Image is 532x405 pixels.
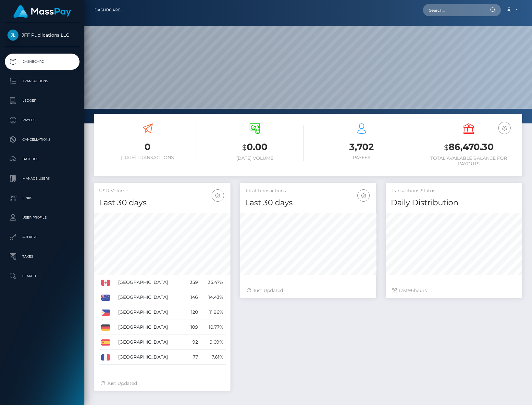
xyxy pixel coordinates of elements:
span: JFF Publications LLC [5,32,80,38]
td: 146 [184,290,200,305]
h3: 0 [99,141,196,153]
img: FR.png [101,354,110,360]
small: $ [242,143,247,152]
h5: Transactions Status [391,188,517,194]
h5: Total Transactions [245,188,372,194]
h4: Daily Distribution [391,197,517,209]
h5: USD Volume [99,188,226,194]
img: AU.png [101,295,110,300]
h6: [DATE] Volume [206,156,303,161]
p: Ledger [7,96,77,106]
td: [GEOGRAPHIC_DATA] [116,290,184,305]
a: Links [5,190,80,206]
a: Batches [5,151,80,167]
input: Search... [423,4,484,16]
a: API Keys [5,229,80,245]
td: 77 [184,350,200,365]
h6: Payees [313,155,411,160]
td: [GEOGRAPHIC_DATA] [116,275,184,290]
div: Just Updated [101,380,224,387]
td: [GEOGRAPHIC_DATA] [116,320,184,335]
span: 96 [408,287,414,293]
td: 92 [184,335,200,350]
a: Dashboard [5,54,80,70]
img: MassPay Logo [13,5,71,18]
td: [GEOGRAPHIC_DATA] [116,350,184,365]
a: Taxes [5,248,80,265]
small: $ [444,143,449,152]
img: JFF Publications LLC [7,30,19,41]
td: [GEOGRAPHIC_DATA] [116,335,184,350]
td: 9.09% [200,335,225,350]
h4: Last 30 days [99,197,226,209]
td: 7.61% [200,350,225,365]
a: Transactions [5,73,80,89]
a: Ledger [5,93,80,109]
p: Cancellations [7,135,77,145]
img: PH.png [101,310,110,315]
td: 35.47% [200,275,225,290]
p: Dashboard [7,57,77,67]
h6: Total Available Balance for Payouts [420,156,517,167]
a: Manage Users [5,171,80,187]
h3: 3,702 [313,141,411,153]
a: Dashboard [94,3,121,17]
p: Links [7,193,77,203]
a: Search [5,268,80,284]
h4: Last 30 days [245,197,372,209]
img: DE.png [101,324,110,330]
p: Payees [7,115,77,125]
td: 359 [184,275,200,290]
td: 109 [184,320,200,335]
a: Payees [5,112,80,128]
h3: 0.00 [206,141,303,154]
div: Last hours [392,287,516,294]
div: Just Updated [247,287,370,294]
td: 10.77% [200,320,225,335]
p: API Keys [7,232,77,242]
p: User Profile [7,213,77,222]
p: Batches [7,154,77,164]
h6: [DATE] Transactions [99,155,196,160]
td: 120 [184,305,200,320]
td: 11.86% [200,305,225,320]
h3: 86,470.30 [420,141,517,154]
p: Taxes [7,252,77,261]
p: Search [7,271,77,281]
img: ES.png [101,339,110,345]
a: Cancellations [5,132,80,148]
td: [GEOGRAPHIC_DATA] [116,305,184,320]
td: 14.43% [200,290,225,305]
p: Manage Users [7,174,77,184]
a: User Profile [5,209,80,226]
img: CA.png [101,280,110,285]
p: Transactions [7,76,77,86]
